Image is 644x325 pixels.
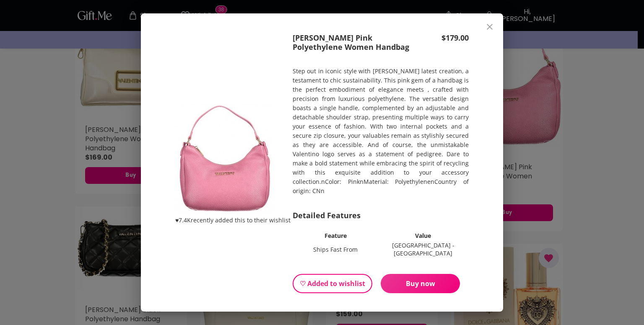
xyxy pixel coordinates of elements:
button: ♡ Added to wishlist [293,274,372,293]
span: Buy now [381,279,460,288]
p: Step out in iconic style with [PERSON_NAME] latest creation, a testament to chic sustainability. ... [293,67,469,196]
td: [GEOGRAPHIC_DATA] - [GEOGRAPHIC_DATA] [378,241,468,258]
td: Ships Fast From [293,241,377,258]
th: Value [378,231,468,240]
p: ♥ 7.4K recently added this to their wishlist [175,216,291,225]
p: $ 179.00 [416,33,469,42]
span: ♡ Added to wishlist [300,279,365,288]
button: Buy now [381,274,460,293]
p: Detailed Features [293,211,469,220]
button: close [480,17,500,37]
th: Feature [293,231,377,240]
img: product image [175,101,274,216]
p: [PERSON_NAME] Pink Polyethylene Women Handbag [293,33,416,52]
